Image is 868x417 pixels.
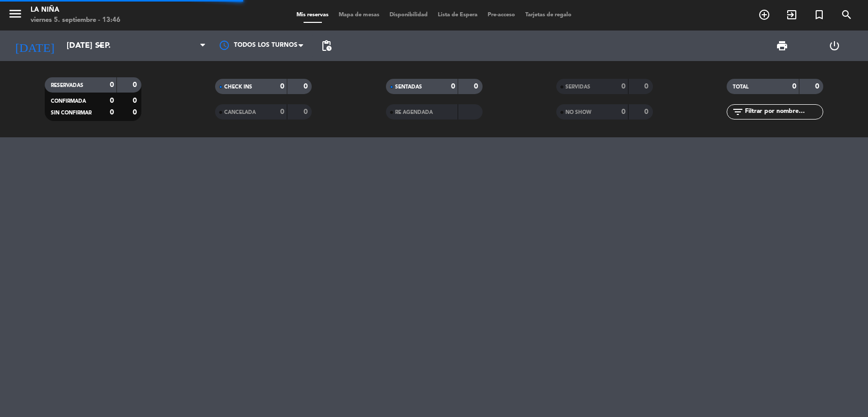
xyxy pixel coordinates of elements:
[758,9,770,21] i: add_circle_outline
[644,83,650,90] strong: 0
[433,12,483,18] span: Lista de Espera
[483,12,520,18] span: Pre-acceso
[8,35,62,57] i: [DATE]
[644,108,650,115] strong: 0
[621,83,625,90] strong: 0
[224,110,256,115] span: CANCELADA
[841,9,853,21] i: search
[565,110,591,115] span: NO SHOW
[815,83,821,90] strong: 0
[8,6,23,25] button: menu
[31,5,121,15] div: La Niña
[291,12,334,18] span: Mis reservas
[733,84,749,90] span: TOTAL
[320,40,333,52] span: pending_actions
[224,84,252,90] span: CHECK INS
[384,12,433,18] span: Disponibilidad
[334,12,384,18] span: Mapa de mesas
[395,110,433,115] span: RE AGENDADA
[280,108,284,115] strong: 0
[133,109,139,116] strong: 0
[133,97,139,104] strong: 0
[31,15,121,25] div: viernes 5. septiembre - 13:46
[8,6,23,21] i: menu
[808,31,860,61] div: LOG OUT
[786,9,798,21] i: exit_to_app
[51,83,83,88] span: RESERVADAS
[621,108,625,115] strong: 0
[133,81,139,88] strong: 0
[776,40,788,52] span: print
[520,12,577,18] span: Tarjetas de regalo
[565,84,590,90] span: SERVIDAS
[110,81,114,88] strong: 0
[304,83,310,90] strong: 0
[792,83,796,90] strong: 0
[451,83,455,90] strong: 0
[395,84,422,90] span: SENTADAS
[813,9,825,21] i: turned_in_not
[744,106,823,117] input: Filtrar por nombre...
[51,110,92,115] span: SIN CONFIRMAR
[474,83,480,90] strong: 0
[95,40,107,52] i: arrow_drop_down
[732,106,744,118] i: filter_list
[280,83,284,90] strong: 0
[110,97,114,104] strong: 0
[828,40,841,52] i: power_settings_new
[110,109,114,116] strong: 0
[51,99,86,104] span: CONFIRMADA
[304,108,310,115] strong: 0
